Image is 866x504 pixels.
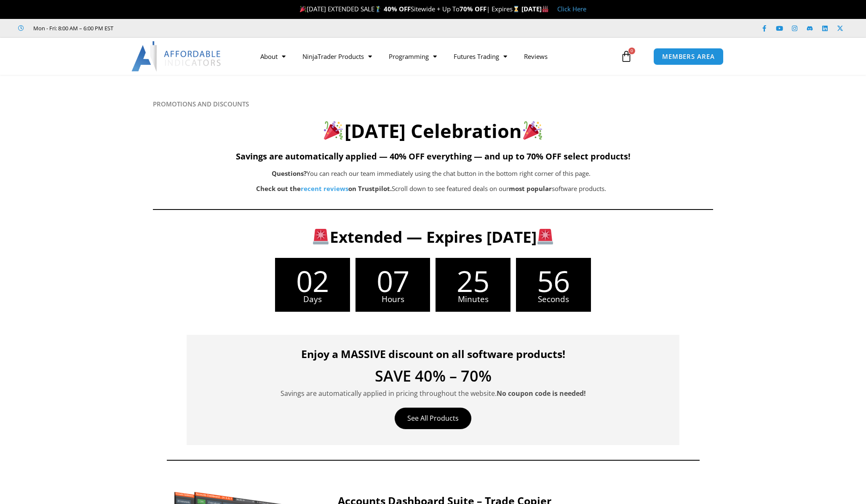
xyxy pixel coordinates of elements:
span: 56 [516,266,591,295]
span: Hours [355,295,430,303]
a: recent reviews [301,184,348,193]
a: NinjaTrader Products [294,47,380,66]
img: 🎉 [324,121,343,140]
h4: Enjoy a MASSIVE discount on all software products! [199,347,667,360]
a: 0 [608,44,645,69]
a: Click Here [557,5,586,13]
h5: Savings are automatically applied — 40% OFF everything — and up to 70% OFF select products! [153,151,713,162]
strong: Check out the on Trustpilot. [256,184,392,193]
span: 25 [436,266,511,295]
img: 🚨 [313,229,329,244]
img: 🏭 [542,6,548,12]
a: About [252,47,294,66]
img: ⌛ [513,6,519,12]
b: most popular [509,184,552,193]
a: Futures Trading [445,47,516,66]
span: 02 [275,266,350,295]
img: 🎉 [523,121,542,140]
strong: 40% OFF [384,5,411,13]
h6: PROMOTIONS AND DISCOUNTS [153,100,713,108]
span: 0 [628,48,635,54]
p: You can reach our team immediately using the chat button in the bottom right corner of this page. [195,168,668,180]
h3: Extended — Expires [DATE] [197,227,669,247]
span: 07 [355,266,430,295]
span: Seconds [516,295,591,303]
span: Minutes [436,295,511,303]
strong: 70% OFF [460,5,486,13]
span: Days [275,295,350,303]
b: Questions? [272,169,307,178]
h4: SAVE 40% – 70% [199,369,667,384]
p: Scroll down to see featured deals on our software products. [195,183,668,195]
img: 🎉 [300,6,306,12]
p: Savings are automatically applied in pricing throughout the website. [199,388,667,399]
img: 🏌️‍♂️ [375,6,381,12]
a: Programming [380,47,445,66]
h2: [DATE] Celebration [153,119,713,143]
span: MEMBERS AREA [662,53,715,60]
strong: [DATE] [521,5,549,13]
span: Mon - Fri: 8:00 AM – 6:00 PM EST [31,23,113,33]
iframe: Customer reviews powered by Trustpilot [125,24,251,32]
img: 🚨 [537,229,553,244]
a: See All Products [395,408,471,429]
span: [DATE] EXTENDED SALE Sitewide + Up To | Expires [298,5,521,13]
img: LogoAI | Affordable Indicators – NinjaTrader [131,41,222,72]
a: Reviews [516,47,556,66]
nav: Menu [252,47,618,66]
strong: No coupon code is needed! [497,389,586,398]
a: MEMBERS AREA [653,48,724,65]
